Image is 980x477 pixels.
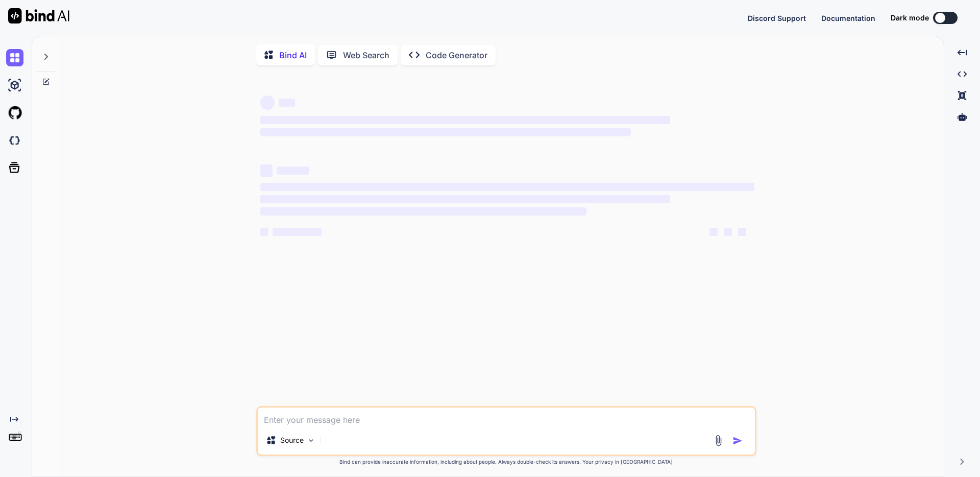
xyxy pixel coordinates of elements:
span: ‌ [260,207,586,216]
img: Bind AI [8,8,69,23]
span: ‌ [277,166,309,175]
img: darkCloudIdeIcon [6,132,23,149]
p: Bind can provide inaccurate information, including about people. Always double-check its answers.... [256,458,756,466]
span: ‌ [738,228,746,236]
img: Pick Models [307,436,315,445]
span: ‌ [279,99,295,107]
span: Dark mode [891,13,929,23]
span: ‌ [260,195,670,203]
span: ‌ [273,228,322,236]
span: ‌ [260,128,631,136]
span: ‌ [260,228,268,236]
span: ‌ [260,164,273,177]
button: Documentation [821,13,875,23]
img: ai-studio [6,77,23,94]
span: ‌ [260,183,754,191]
img: icon [732,436,743,446]
span: ‌ [260,96,275,110]
img: attachment [713,435,724,446]
span: ‌ [260,116,670,124]
span: Documentation [821,14,875,22]
button: Discord Support [748,13,806,23]
p: Web Search [343,49,389,61]
img: githubLight [6,104,23,122]
p: Bind AI [279,49,307,61]
span: ‌ [709,228,718,236]
img: chat [6,49,23,66]
span: Discord Support [748,14,806,22]
p: Source [280,435,304,445]
span: ‌ [724,228,732,236]
p: Code Generator [426,49,487,61]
